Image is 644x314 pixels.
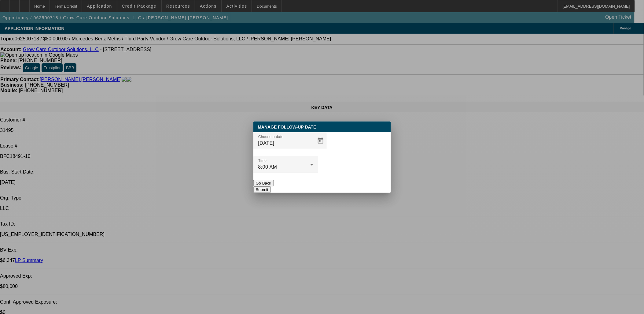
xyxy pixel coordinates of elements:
[253,186,271,193] button: Submit
[258,159,267,163] mat-label: Time
[258,125,316,129] span: Manage Follow-Up Date
[258,135,284,139] mat-label: Choose a date
[258,164,277,170] span: 8:00 AM
[315,135,327,147] button: Open calendar
[253,180,274,186] button: Go Back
